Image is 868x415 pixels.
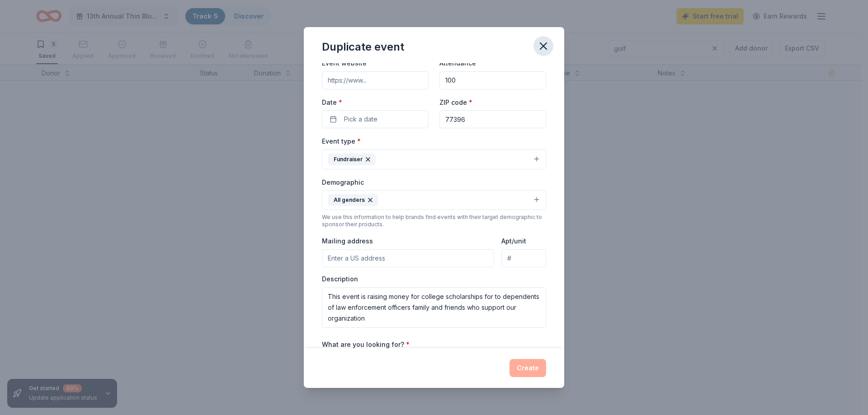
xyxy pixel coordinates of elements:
[328,154,376,165] div: Fundraiser
[322,178,364,187] label: Demographic
[439,110,546,128] input: 12345 (U.S. only)
[322,71,429,89] input: https://www...
[439,59,481,68] label: Attendance
[322,137,361,146] label: Event type
[322,249,494,267] input: Enter a US address
[322,98,429,107] label: Date
[439,71,546,89] input: 20
[328,194,378,206] div: All genders
[501,237,526,246] label: Apt/unit
[322,214,546,228] div: We use this information to help brands find events with their target demographic to sponsor their...
[501,249,546,267] input: #
[322,275,358,284] label: Description
[322,40,404,54] div: Duplicate event
[322,190,546,210] button: All genders
[322,287,546,328] textarea: This event is raising money for college scholarships for to dependents of law enforcement officer...
[322,59,367,68] label: Event website
[322,149,546,169] button: Fundraiser
[439,98,472,107] label: ZIP code
[322,110,429,128] button: Pick a date
[322,340,410,349] label: What are you looking for?
[344,114,377,125] span: Pick a date
[322,237,373,246] label: Mailing address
